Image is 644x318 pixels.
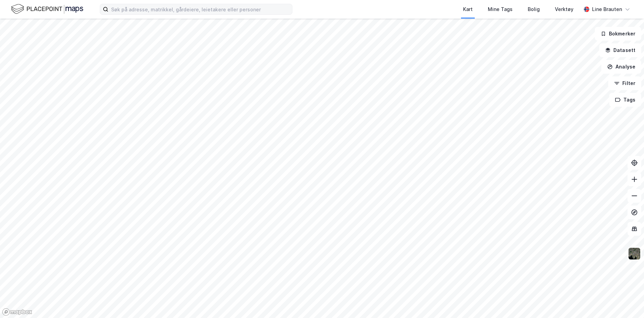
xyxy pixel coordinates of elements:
[628,247,641,260] img: 9k=
[108,4,292,14] input: Søk på adresse, matrikkel, gårdeiere, leietakere eller personer
[610,285,644,318] iframe: Chat Widget
[601,60,641,74] button: Analyse
[2,308,32,316] a: Mapbox homepage
[555,5,573,13] div: Verktøy
[488,5,513,13] div: Mine Tags
[610,285,644,318] div: Kontrollprogram for chat
[599,43,641,57] button: Datasett
[608,76,641,90] button: Filter
[595,27,641,41] button: Bokmerker
[11,3,83,15] img: logo.f888ab2527a4732fd821a326f86c7f29.svg
[609,93,641,107] button: Tags
[592,5,622,13] div: Line Brauten
[528,5,540,13] div: Bolig
[463,5,473,13] div: Kart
